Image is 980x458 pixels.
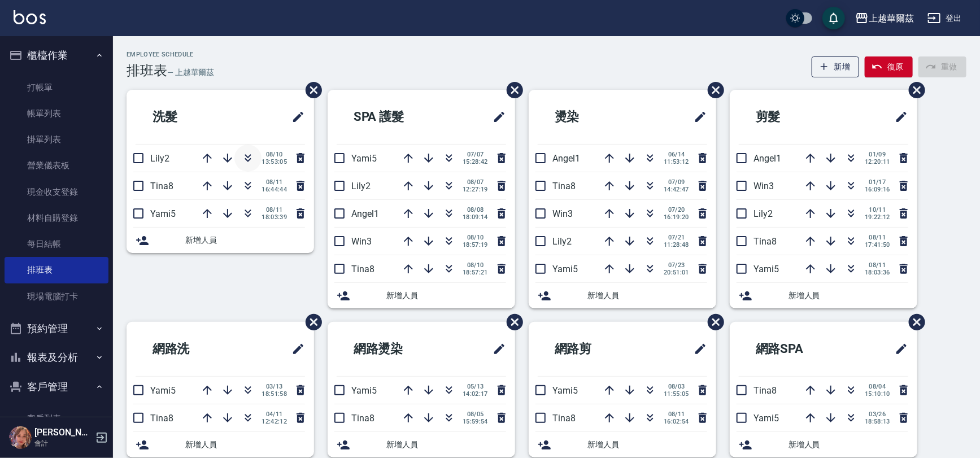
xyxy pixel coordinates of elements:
[552,181,576,191] span: Tina8
[865,261,890,269] span: 08/11
[529,283,716,308] div: 新增人員
[386,290,506,302] span: 新增人員
[923,8,966,29] button: 登出
[463,151,488,158] span: 07/07
[463,261,488,269] span: 08/10
[552,264,578,274] span: Yami5
[185,234,305,246] span: 新增人員
[865,383,890,390] span: 08/04
[262,158,287,165] span: 13:53:05
[463,158,488,165] span: 15:28:42
[386,439,506,451] span: 新增人員
[167,67,215,78] h6: — 上越華爾茲
[664,383,689,390] span: 08/03
[865,206,890,213] span: 10/11
[463,234,488,241] span: 08/10
[351,385,377,396] span: Yami5
[664,158,689,165] span: 11:53:12
[687,103,707,130] span: 修改班表的標題
[552,413,576,424] span: Tina8
[5,372,108,402] button: 客戶管理
[351,208,379,219] span: Angel1
[328,283,515,308] div: 新增人員
[699,73,726,107] span: 刪除班表
[687,335,707,363] span: 修改班表的標題
[5,75,108,101] a: 打帳單
[297,306,324,339] span: 刪除班表
[664,206,689,213] span: 07/20
[150,385,176,396] span: Yami5
[587,439,707,451] span: 新增人員
[262,186,287,193] span: 16:44:44
[463,390,488,398] span: 14:02:17
[5,127,108,152] a: 掛單列表
[538,329,648,369] h2: 網路剪
[150,208,176,219] span: Yami5
[753,208,773,219] span: Lily2
[865,411,890,418] span: 03/26
[463,383,488,390] span: 05/13
[297,73,324,107] span: 刪除班表
[664,261,689,269] span: 07/23
[552,385,578,396] span: Yami5
[869,11,914,25] div: 上越華爾茲
[285,103,305,130] span: 修改班表的標題
[552,153,580,164] span: Angel1
[262,411,287,418] span: 04/11
[865,269,890,276] span: 18:03:36
[127,51,214,58] h2: Employee Schedule
[900,73,927,107] span: 刪除班表
[888,335,908,363] span: 修改班表的標題
[498,306,525,339] span: 刪除班表
[34,427,92,438] h5: [PERSON_NAME]
[739,97,843,137] h2: 剪髮
[730,283,917,308] div: 新增人員
[351,236,372,247] span: Win3
[463,178,488,186] span: 08/07
[463,186,488,193] span: 12:27:19
[538,97,642,137] h2: 燙染
[822,7,845,29] button: save
[463,418,488,425] span: 15:59:54
[699,306,726,339] span: 刪除班表
[789,290,908,302] span: 新增人員
[5,231,108,257] a: 每日結帳
[262,206,287,213] span: 08/11
[463,269,488,276] span: 18:57:21
[865,213,890,221] span: 19:22:12
[753,153,781,164] span: Angel1
[753,236,777,247] span: Tina8
[664,213,689,221] span: 16:19:20
[865,241,890,248] span: 17:41:50
[5,343,108,372] button: 報表及分析
[127,432,314,457] div: 新增人員
[900,306,927,339] span: 刪除班表
[5,405,108,431] a: 客戶列表
[150,181,173,191] span: Tina8
[463,241,488,248] span: 18:57:19
[463,213,488,221] span: 18:09:14
[351,264,374,274] span: Tina8
[262,390,287,398] span: 18:51:58
[337,97,453,137] h2: SPA 護髮
[262,213,287,221] span: 18:03:39
[127,228,314,253] div: 新增人員
[664,241,689,248] span: 11:28:48
[9,426,32,449] img: Person
[664,390,689,398] span: 11:55:05
[865,418,890,425] span: 18:58:13
[185,439,305,451] span: 新增人員
[34,438,92,448] p: 會計
[865,186,890,193] span: 16:09:16
[5,41,108,70] button: 櫃檯作業
[136,329,246,369] h2: 網路洗
[351,181,371,191] span: Lily2
[552,208,573,219] span: Win3
[552,236,572,247] span: Lily2
[262,383,287,390] span: 03/13
[463,411,488,418] span: 08/05
[5,257,108,283] a: 排班表
[150,413,173,424] span: Tina8
[865,234,890,241] span: 08/11
[865,151,890,158] span: 01/09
